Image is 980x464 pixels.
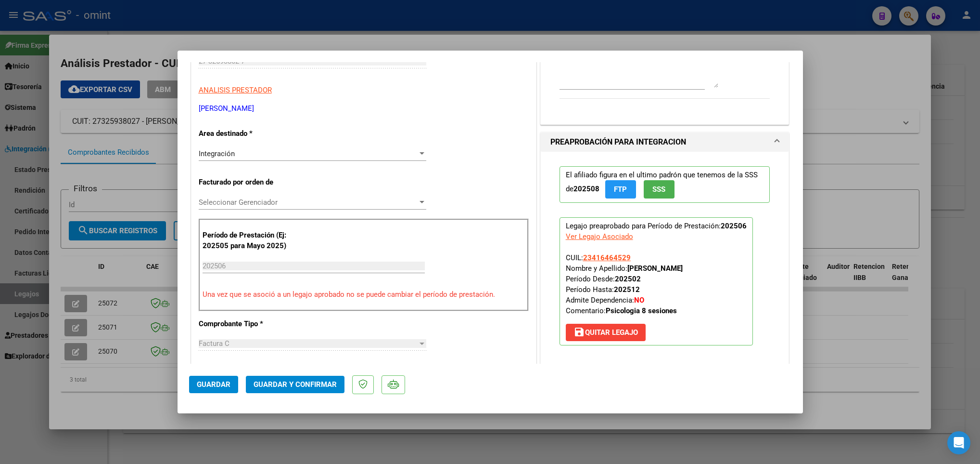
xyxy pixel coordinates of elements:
span: Guardar [197,380,230,389]
span: Quitar Legajo [573,328,638,337]
p: Comprobante Tipo * [199,318,298,330]
button: Guardar [189,376,238,393]
h1: PREAPROBACIÓN PARA INTEGRACION [550,136,686,148]
span: Seleccionar Gerenciador [199,198,418,207]
strong: Psicologia 8 sesiones [606,306,677,315]
span: Factura C [199,339,229,348]
strong: 202512 [614,285,640,294]
strong: [PERSON_NAME] [627,264,683,273]
strong: 202508 [573,185,599,193]
div: Ver Legajo Asociado [566,231,633,242]
div: PREAPROBACIÓN PARA INTEGRACION [541,152,789,367]
p: Período de Prestación (Ej: 202505 para Mayo 2025) [203,230,299,252]
p: [PERSON_NAME] [199,103,529,114]
p: Legajo preaprobado para Período de Prestación: [560,217,753,345]
span: Guardar y Confirmar [254,380,337,389]
strong: NO [634,296,644,305]
button: Guardar y Confirmar [246,376,344,393]
mat-expansion-panel-header: PREAPROBACIÓN PARA INTEGRACION [541,133,789,152]
span: ANALISIS PRESTADOR [199,86,272,94]
p: Una vez que se asoció a un legajo aprobado no se puede cambiar el período de prestación. [203,289,525,300]
span: Integración [199,149,235,158]
button: SSS [644,180,675,198]
span: SSS [652,186,665,194]
div: Open Intercom Messenger [947,431,970,454]
span: 23416464529 [583,253,631,262]
strong: 202502 [615,275,641,283]
p: El afiliado figura en el ultimo padrón que tenemos de la SSS de [560,166,770,202]
button: Quitar Legajo [566,324,646,341]
p: Area destinado * [199,128,298,139]
button: FTP [605,180,636,198]
strong: 202506 [721,222,747,230]
mat-icon: save [573,326,585,338]
span: CUIL: Nombre y Apellido: Período Desde: Período Hasta: Admite Dependencia: [566,253,683,315]
span: FTP [614,186,627,194]
span: Comentario: [566,306,677,315]
p: Facturado por orden de [199,177,298,188]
